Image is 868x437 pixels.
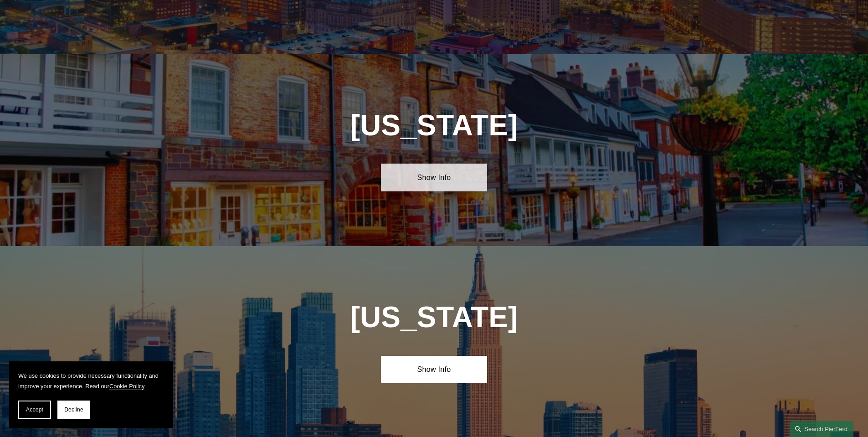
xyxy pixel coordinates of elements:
a: Show Info [381,356,487,383]
a: Show Info [381,164,487,191]
button: Decline [57,401,90,419]
p: We use cookies to provide necessary functionality and improve your experience. Read our . [18,370,164,391]
button: Accept [18,401,51,419]
span: Accept [26,406,43,413]
a: Cookie Policy [109,383,144,390]
section: Cookie banner [9,361,173,428]
a: Search this site [790,421,853,437]
span: Decline [64,406,83,413]
h1: [US_STATE] [301,109,567,142]
h1: [US_STATE] [301,301,567,334]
